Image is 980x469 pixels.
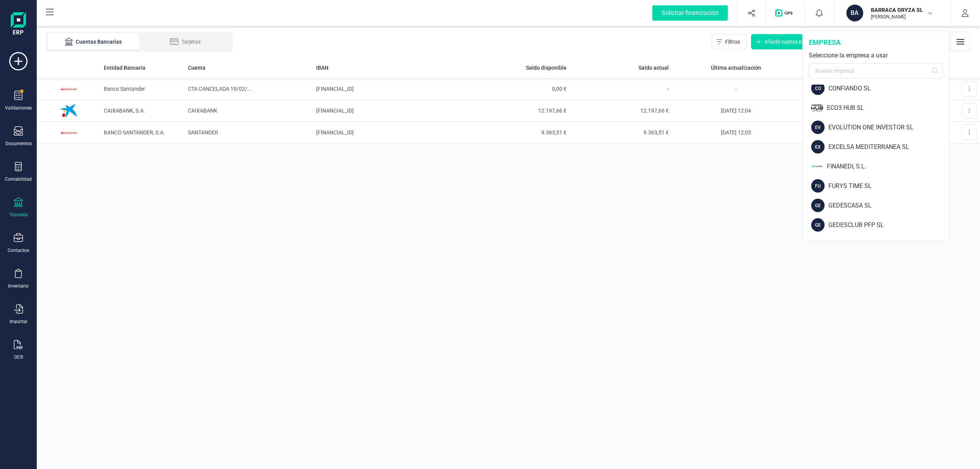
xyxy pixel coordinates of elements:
[104,108,145,114] span: CAIXABANK, S.A.
[313,122,467,144] td: [FINANCIAL_ID]
[725,38,740,46] span: Filtros
[63,38,124,46] div: Cuentas Bancarias
[827,103,949,113] div: ECO3 HUB SL
[775,9,795,17] img: Logo de OPS
[643,1,737,25] button: Solicitar financiación
[811,218,825,232] div: GE
[711,64,761,72] span: Última actualización
[809,63,943,78] input: Buscar empresa
[9,212,28,218] div: Tesorería
[764,38,820,46] span: Añadir cuenta bancaria
[14,354,23,360] div: OCR
[809,37,943,48] div: empresa
[827,162,949,171] div: FINANEDI, S.L.
[843,1,941,25] button: BABARRACA ORYZA SL[PERSON_NAME]
[828,221,949,230] div: GEDESCLUB PFP SL
[721,108,751,114] span: [DATE] 12:04
[811,160,823,173] img: FI
[104,64,145,72] span: Entidad Bancaria
[871,6,932,14] p: BARRACA ORYZA SL
[811,199,825,212] div: GE
[639,64,669,72] span: Saldo actual
[811,140,825,154] div: EX
[828,181,949,191] div: FURYS TIME SL
[10,319,28,325] div: Importar
[771,1,800,25] button: Logo de OPS
[5,105,32,111] div: Validaciones
[5,141,32,147] div: Documentos
[313,78,467,100] td: [FINANCIAL_ID]
[313,100,467,122] td: [FINANCIAL_ID]
[470,107,567,114] span: 12.197,66 €
[652,5,728,21] div: Solicitar financiación
[155,38,216,46] div: Tarjetas
[104,129,165,136] span: BANCO SANTANDER, S.A.
[188,129,218,136] span: SANTANDER
[828,142,949,152] div: EXCELSA MEDITERRANEA SL
[188,108,217,114] span: CAIXABANK
[57,99,80,122] img: Imagen de CAIXABANK, S.A.
[8,247,29,253] div: Contactos
[828,84,949,93] div: CONFIANDO SL
[57,121,80,144] img: Imagen de BANCO SANTANDER, S.A.
[712,34,746,49] button: Filtros
[188,64,206,72] span: Cuenta
[828,201,949,210] div: GEDESCASA SL
[57,77,80,100] img: Imagen de Banco Santander
[811,101,823,114] img: EC
[811,82,825,95] div: CO
[5,176,32,182] div: Contabilidad
[871,14,932,20] p: [PERSON_NAME]
[828,123,949,132] div: EVOLUTION ONE INVESTOR SL
[526,64,567,72] span: Saldo disponible
[316,64,328,72] span: IBAN
[846,5,863,21] div: BA
[188,86,252,92] span: CTA CANCELADA 19/02/ ...
[470,129,567,136] span: 9.363,51 €
[11,12,26,37] img: Logo Finanedi
[721,129,751,136] span: [DATE] 12:05
[811,179,825,193] div: FU
[751,34,826,49] button: Añadir cuenta bancaria
[470,85,567,93] span: 0,00 €
[811,121,825,134] div: EV
[735,86,737,92] span: -
[573,84,669,93] p: -
[809,51,943,60] div: Seleccione la empresa a usar
[573,107,669,114] span: 12.197,66 €
[8,283,29,289] div: Inventario
[104,86,145,92] span: Banco Santander
[573,129,669,136] span: 9.363,51 €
